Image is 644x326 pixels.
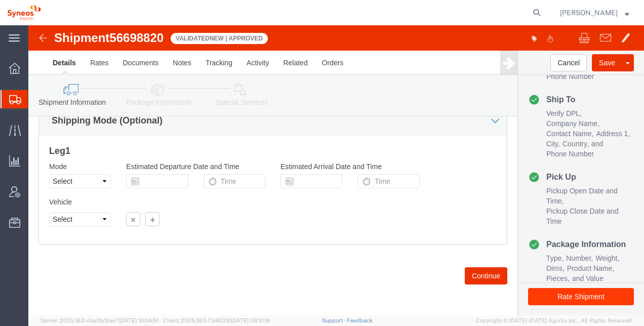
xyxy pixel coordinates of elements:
[560,7,618,18] span: Oksana Tsankova
[231,317,270,323] span: [DATE] 08:10:16
[559,7,630,19] button: [PERSON_NAME]
[7,5,41,20] img: logo
[476,316,632,325] span: Copyright © [DATE]-[DATE] Agistix Inc., All Rights Reserved
[347,317,373,323] a: Feedback
[41,317,158,323] span: Server: 2025.18.0-daa1fe12ee7
[119,317,158,323] span: [DATE] 10:04:51
[28,25,644,315] iframe: FS Legacy Container
[163,317,270,323] span: Client: 2025.18.0-7346316
[322,317,347,323] a: Support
